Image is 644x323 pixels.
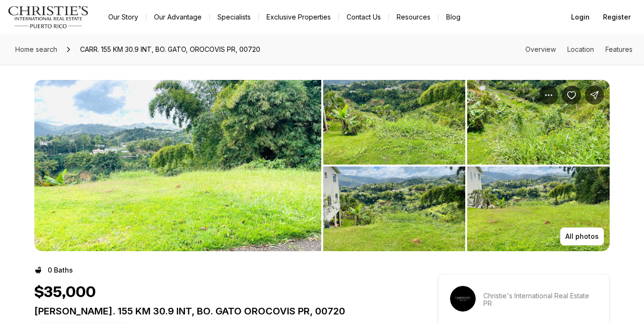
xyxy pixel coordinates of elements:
span: CARR. 155 KM 30.9 INT, BO. GATO, OROCOVIS PR, 00720 [76,42,264,57]
a: Home search [11,42,61,57]
button: View image gallery [323,80,466,165]
a: Our Advantage [146,10,209,24]
p: All photos [565,233,599,240]
p: [PERSON_NAME]. 155 KM 30.9 INT, BO. GATO OROCOVIS PR, 00720 [34,305,404,317]
li: 2 of 5 [323,80,610,251]
a: Skip to: Location [567,45,594,53]
a: Blog [439,10,468,24]
button: Property options [539,86,558,105]
p: 0 Baths [48,266,73,274]
span: Home search [15,45,57,53]
a: Exclusive Properties [259,10,338,24]
span: Login [571,13,590,21]
h1: $35,000 [34,284,96,302]
button: View image gallery [467,166,610,251]
button: All photos [560,227,604,245]
button: Register [597,8,636,27]
button: View image gallery [467,80,610,165]
a: Resources [389,10,438,24]
li: 1 of 5 [34,80,321,251]
button: Save Property: CARR. 155 KM 30.9 INT, BO. GATO [562,86,581,105]
button: Share Property: CARR. 155 KM 30.9 INT, BO. GATO [585,86,604,105]
button: View image gallery [323,166,466,251]
nav: Page section menu [525,46,633,53]
p: Christie's International Real Estate PR [483,292,598,307]
a: Skip to: Overview [525,45,556,53]
a: Skip to: Features [605,45,633,53]
a: Specialists [210,10,258,24]
a: Our Story [101,10,146,24]
img: logo [8,6,89,29]
div: Listing Photos [34,80,610,251]
button: Contact Us [339,10,388,24]
span: Register [603,13,631,21]
button: View image gallery [34,80,321,251]
button: Login [565,8,595,27]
